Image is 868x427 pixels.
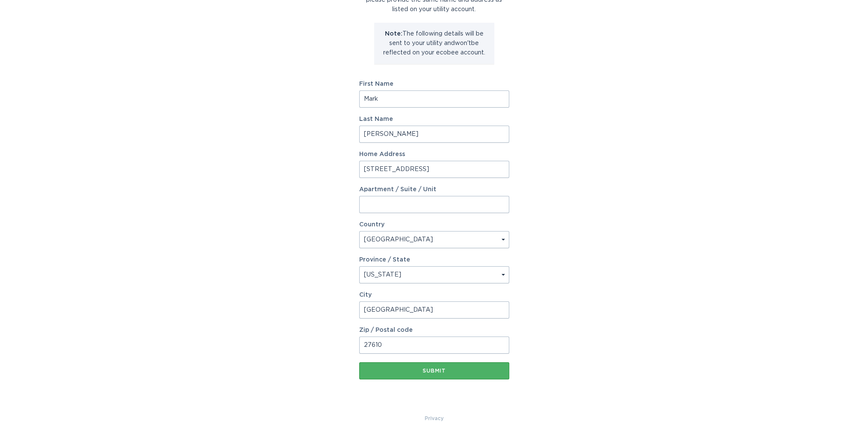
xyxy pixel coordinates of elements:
p: The following details will be sent to your utility and won't be reflected on your ecobee account. [381,29,488,57]
label: Zip / Postal code [359,327,509,333]
label: City [359,292,509,298]
a: Privacy Policy & Terms of Use [425,414,444,423]
button: Submit [359,362,509,379]
label: First Name [359,81,509,87]
strong: Note: [385,31,402,37]
label: Province / State [359,257,410,263]
label: Country [359,222,384,228]
div: Submit [363,368,505,373]
label: Last Name [359,116,509,122]
label: Apartment / Suite / Unit [359,186,509,192]
label: Home Address [359,151,509,157]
